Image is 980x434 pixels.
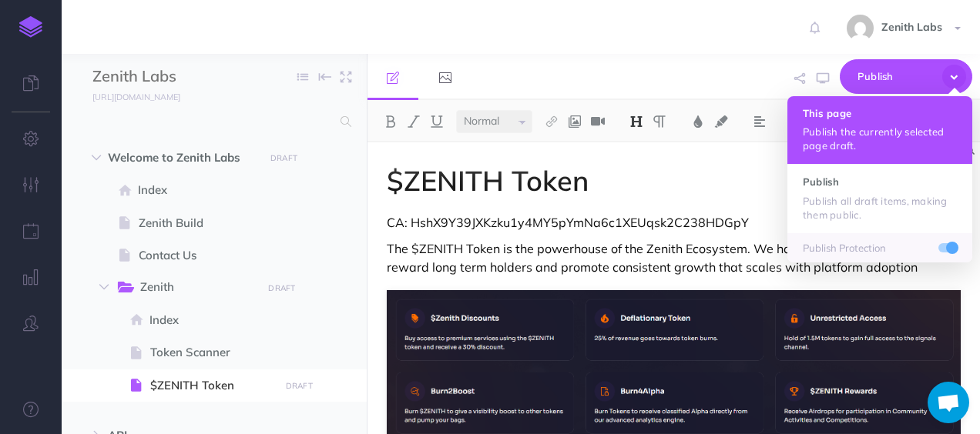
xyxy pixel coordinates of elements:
[286,381,313,391] small: DRAFT
[92,92,180,102] small: [URL][DOMAIN_NAME]
[568,115,582,128] img: Add image button
[803,241,957,255] p: Publish Protection
[280,377,318,395] button: DRAFT
[92,108,331,135] input: Search
[847,15,874,42] img: 996e3265c2bc6cd62640d9fe495b036d.jpg
[928,382,969,423] a: Open chat
[19,16,42,38] img: logo-mark.svg
[265,149,304,167] button: DRAFT
[92,65,274,88] input: Documentation Name
[857,65,935,88] span: Publish
[545,115,559,128] img: Link button
[138,181,274,199] span: Index
[387,165,961,196] h1: $ZENITH Token
[803,176,957,187] h4: Publish
[150,376,274,395] span: $ZENITH Token
[714,115,728,128] img: Text background color button
[108,149,255,167] span: Welcome to Zenith Labs
[139,246,274,265] span: Contact Us
[384,115,398,128] img: Bold button
[653,115,666,128] img: Paragraph button
[591,115,605,128] img: Add video button
[140,278,251,298] span: Zenith
[150,343,274,362] span: Token Scanner
[62,88,196,104] a: [URL][DOMAIN_NAME]
[787,96,972,164] button: This page Publish the currently selected page draft.
[691,115,705,128] img: Text color button
[753,115,767,128] img: Alignment dropdown menu button
[803,194,957,222] p: Publish all draft items, making them public.
[149,311,274,329] span: Index
[787,164,972,232] button: Publish Publish all draft items, making them public.
[430,115,444,128] img: Underline button
[139,214,274,232] span: Zenith Build
[387,239,961,276] p: The $ZENITH Token is the powerhouse of the Zenith Ecosystem. We have designed the token to reward...
[263,279,301,297] button: DRAFT
[803,125,957,152] p: Publish the currently selected page draft.
[840,59,972,94] button: Publish
[874,20,950,34] span: Zenith Labs
[270,153,297,163] small: DRAFT
[387,213,961,232] p: CA: HshX9Y39JXKzku1y4MY5pYmNa6c1XEUqsk2C238HDGpY
[803,108,957,119] h4: This page
[407,115,421,128] img: Italic button
[268,283,295,293] small: DRAFT
[629,115,643,128] img: Headings dropdown button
